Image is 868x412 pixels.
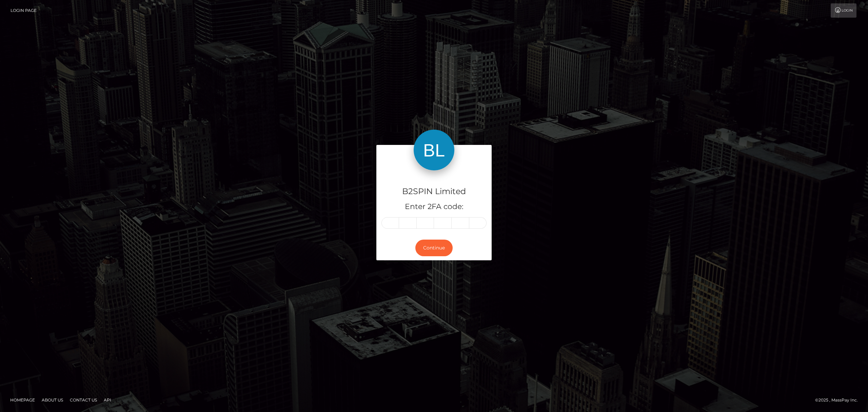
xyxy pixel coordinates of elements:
h4: B2SPIN Limited [381,186,487,198]
a: Contact Us [67,395,100,405]
button: Continue [415,240,453,256]
h5: Enter 2FA code: [381,202,487,212]
a: Homepage [7,395,38,405]
a: API [101,395,114,405]
div: © 2025 , MassPay Inc. [815,396,863,404]
a: Login Page [11,3,37,18]
a: About Us [39,395,66,405]
img: B2SPIN Limited [414,130,454,170]
a: Login [831,3,856,18]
